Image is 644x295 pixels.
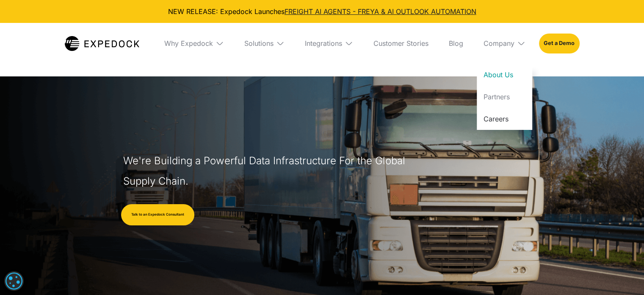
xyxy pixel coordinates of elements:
div: Integrations [298,23,360,64]
div: Why Expedock [164,39,213,48]
div: NEW RELEASE: Expedock Launches [7,7,637,16]
div: Company [484,39,514,48]
iframe: Chat Widget [503,203,644,295]
nav: Company [477,64,532,130]
a: About Us [477,64,532,86]
a: Partners [477,86,532,108]
div: Company [477,23,532,64]
div: Solutions [238,23,291,64]
h1: We're Building a Powerful Data Infrastructure For the Global Supply Chain. [123,151,409,191]
div: Why Expedock [158,23,231,64]
div: Integrations [305,39,342,48]
div: Solutions [244,39,274,48]
a: FREIGHT AI AGENTS - FREYA & AI OUTLOOK AUTOMATION [285,7,476,16]
a: Careers [477,108,532,130]
a: Blog [442,23,470,64]
div: Widget Obrolan [503,203,644,295]
a: Get a Demo [539,34,579,53]
a: Customer Stories [367,23,435,64]
a: Talk to an Expedock Consultant [121,204,194,225]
